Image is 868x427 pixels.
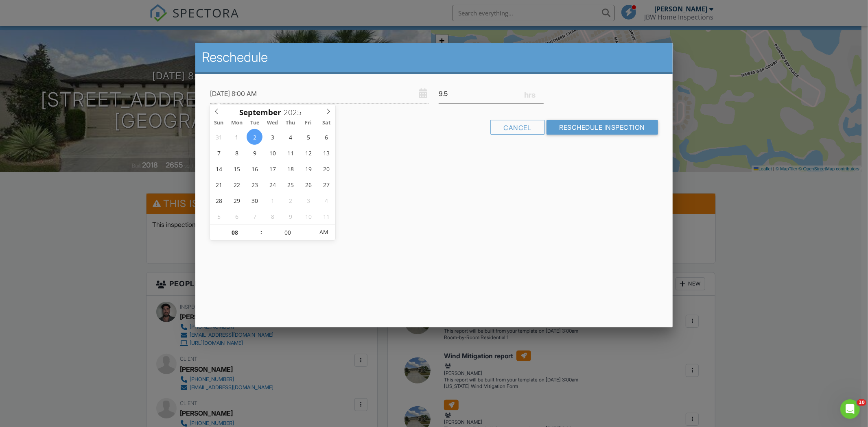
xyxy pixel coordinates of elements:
span: September 18, 2025 [282,161,298,176]
span: September 7, 2025 [211,145,227,161]
span: September 10, 2025 [265,145,280,161]
span: September 13, 2025 [318,145,334,161]
span: September 6, 2025 [318,129,334,145]
span: September 19, 2025 [300,161,316,176]
span: September 30, 2025 [247,192,262,208]
span: Scroll to increment [239,109,281,116]
span: September 8, 2025 [229,145,245,161]
span: Sat [317,120,335,126]
iframe: Intercom live chat [840,399,860,419]
span: September 24, 2025 [265,176,280,192]
span: October 9, 2025 [282,208,298,224]
span: September 4, 2025 [282,129,298,145]
span: September 28, 2025 [211,192,227,208]
span: September 26, 2025 [300,176,316,192]
span: September 23, 2025 [247,176,262,192]
span: Mon [228,120,246,126]
span: September 29, 2025 [229,192,245,208]
span: September 5, 2025 [300,129,316,145]
span: September 14, 2025 [211,161,227,176]
span: September 2, 2025 [247,129,262,145]
span: October 11, 2025 [318,208,334,224]
span: Wed [264,120,282,126]
span: September 1, 2025 [229,129,245,145]
span: September 11, 2025 [282,145,298,161]
span: October 6, 2025 [229,208,245,224]
span: October 2, 2025 [282,192,298,208]
input: Scroll to increment [210,224,260,241]
span: September 16, 2025 [247,161,262,176]
span: September 21, 2025 [211,176,227,192]
span: September 17, 2025 [265,161,280,176]
span: September 27, 2025 [318,176,334,192]
span: September 3, 2025 [265,129,280,145]
span: September 9, 2025 [247,145,262,161]
span: October 5, 2025 [211,208,227,224]
span: October 7, 2025 [247,208,262,224]
span: September 12, 2025 [300,145,316,161]
span: October 3, 2025 [300,192,316,208]
span: October 10, 2025 [300,208,316,224]
div: Cancel [490,120,545,135]
input: Scroll to increment [262,224,313,241]
span: : [260,224,262,240]
span: October 1, 2025 [265,192,280,208]
input: Scroll to increment [281,107,308,118]
span: Fri [300,120,317,126]
span: Tue [246,120,264,126]
span: September 20, 2025 [318,161,334,176]
span: Thu [282,120,300,126]
span: August 31, 2025 [211,129,227,145]
span: September 15, 2025 [229,161,245,176]
span: 10 [857,399,866,406]
span: October 4, 2025 [318,192,334,208]
input: Reschedule Inspection [547,120,658,135]
span: September 22, 2025 [229,176,245,192]
span: September 25, 2025 [282,176,298,192]
span: Click to toggle [313,224,335,240]
h2: Reschedule [202,49,666,65]
span: Sun [210,120,228,126]
span: October 8, 2025 [265,208,280,224]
